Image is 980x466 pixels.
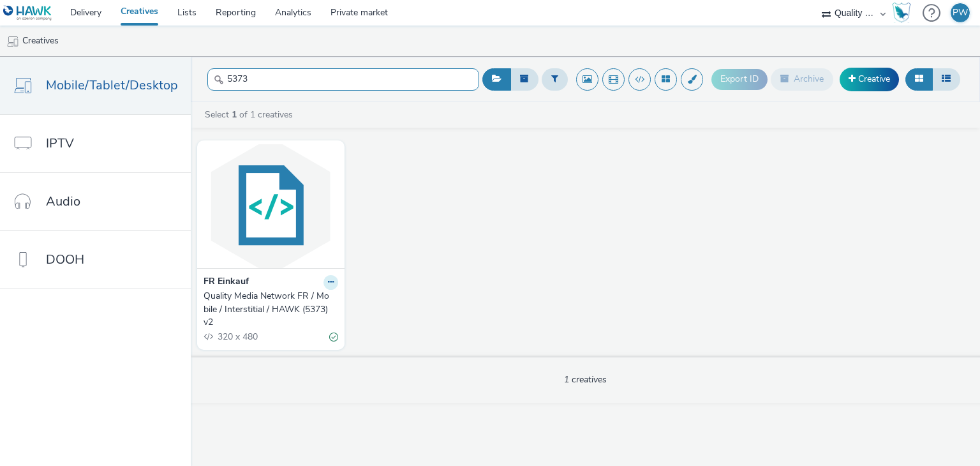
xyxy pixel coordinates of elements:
button: Archive [771,68,833,90]
span: 1 creatives [564,373,607,386]
button: Grid [905,68,933,90]
input: Search... [207,68,479,91]
a: Creative [840,68,899,91]
div: Valid [329,330,338,343]
strong: FR Einkauf [204,275,249,290]
a: Quality Media Network FR / Mobile / Interstitial / HAWK (5373) v2 [204,290,338,329]
span: 320 x 480 [216,331,258,343]
img: Quality Media Network FR / Mobile / Interstitial / HAWK (5373) v2 visual [200,144,341,268]
span: Mobile/Tablet/Desktop [46,76,178,94]
img: mobile [6,35,19,48]
div: Quality Media Network FR / Mobile / Interstitial / HAWK (5373) v2 [204,290,333,329]
span: Audio [46,192,80,211]
a: Select of 1 creatives [204,109,298,121]
strong: 1 [232,109,237,121]
img: undefined Logo [3,5,52,21]
span: DOOH [46,250,84,269]
button: Export ID [711,69,768,89]
span: IPTV [46,134,74,153]
a: Hawk Academy [892,3,916,23]
button: Table [932,68,960,90]
div: PW [953,3,968,22]
img: Hawk Academy [892,3,911,23]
